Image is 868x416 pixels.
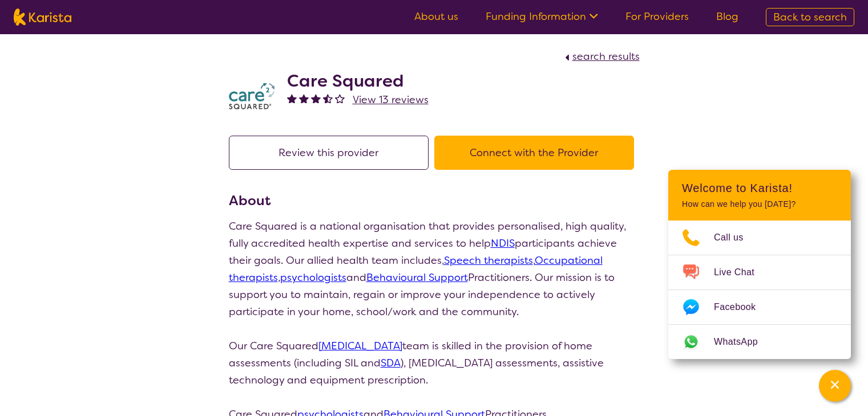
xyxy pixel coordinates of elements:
[716,10,738,23] a: Blog
[714,229,757,246] span: Call us
[299,93,309,103] img: fullstar
[773,10,847,24] span: Back to search
[491,236,515,250] a: NDIS
[668,325,851,359] a: Web link opens in a new tab.
[353,91,429,108] a: View 13 reviews
[486,10,598,23] a: Funding Information
[229,146,434,160] a: Review this provider
[353,93,429,107] span: View 13 reviews
[318,339,402,353] a: [MEDICAL_DATA]
[572,50,640,63] span: search results
[381,356,401,370] a: SDA
[668,170,851,359] div: Channel Menu
[229,83,274,110] img: watfhvlxxexrmzu5ckj6.png
[14,9,71,26] img: Karista logo
[414,10,458,23] a: About us
[682,181,837,195] h2: Welcome to Karista!
[229,136,429,170] button: Review this provider
[323,93,333,103] img: halfstar
[714,299,769,316] span: Facebook
[819,370,851,402] button: Channel Menu
[366,271,468,284] a: Behavioural Support
[229,337,640,389] p: Our Care Squared team is skilled in the provision of home assessments (including SIL and ), [MEDI...
[682,199,837,209] p: How can we help you [DATE]?
[229,190,640,211] h3: About
[229,218,640,320] p: Care Squared is a national organisation that provides personalised, high quality, fully accredite...
[668,221,851,359] ul: Choose channel
[434,146,640,160] a: Connect with the Provider
[311,93,321,103] img: fullstar
[714,333,772,350] span: WhatsApp
[625,10,689,23] a: For Providers
[434,136,634,170] button: Connect with the Provider
[714,264,768,281] span: Live Chat
[335,93,345,103] img: emptystar
[766,8,854,26] a: Back to search
[562,50,640,63] a: search results
[287,71,429,91] h2: Care Squared
[287,93,297,103] img: fullstar
[280,271,346,284] a: psychologists
[444,254,533,267] a: Speech therapists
